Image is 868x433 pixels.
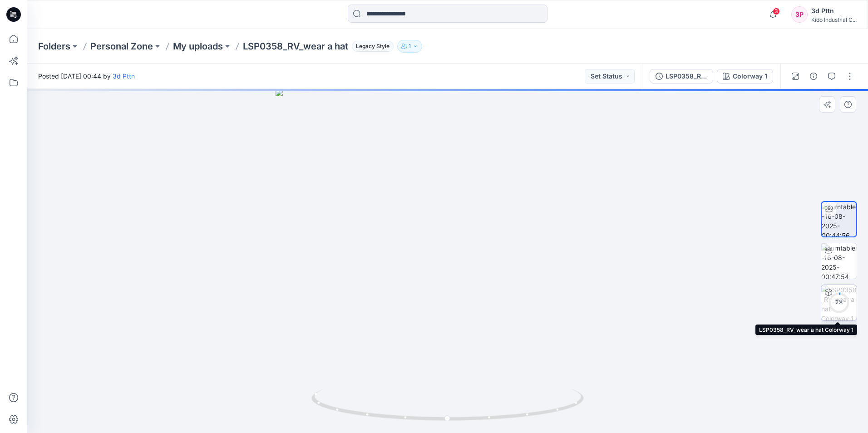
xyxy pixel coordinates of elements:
a: Personal Zone [90,40,153,53]
img: LSP0358_RV_wear a hat Colorway 1 [821,285,857,320]
button: LSP0358_RV_wear a hat [650,69,713,84]
img: turntable-16-08-2025-00:47:54 [821,243,857,279]
span: Posted [DATE] 00:44 by [38,71,135,81]
button: Colorway 1 [717,69,773,84]
p: LSP0358_RV_wear a hat [243,40,348,53]
div: Colorway 1 [733,71,767,81]
button: Legacy Style [348,40,394,53]
a: Folders [38,40,70,53]
div: 3d Pttn [811,5,857,16]
div: 2 % [828,299,850,306]
button: Details [806,69,821,84]
a: My uploads [173,40,223,53]
div: 3P [791,6,808,23]
span: 3 [773,8,780,15]
span: Legacy Style [352,41,394,52]
a: 3d Pttn [113,72,135,80]
p: 1 [409,41,411,51]
button: 1 [397,40,422,53]
div: LSP0358_RV_wear a hat [666,71,707,81]
div: Kido Industrial C... [811,16,857,23]
img: turntable-16-08-2025-00:44:56 [822,202,856,236]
